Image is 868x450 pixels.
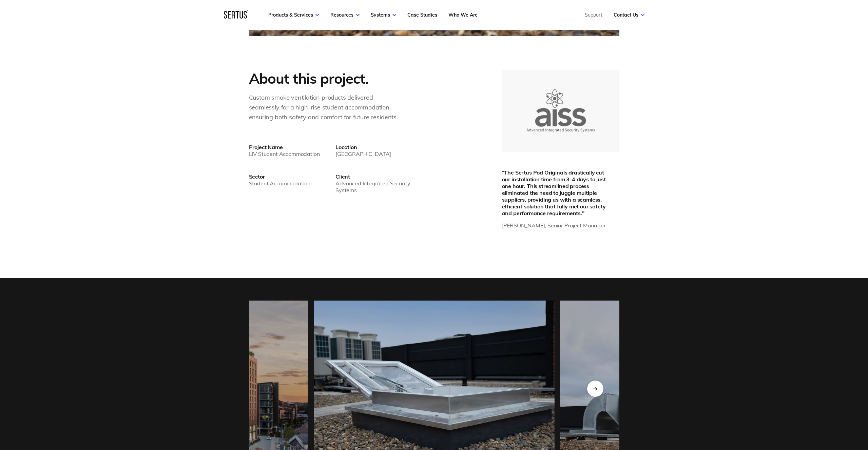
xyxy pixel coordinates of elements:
iframe: Chat Widget [834,417,868,450]
div: Advanced Integrated Security Systems [335,180,417,193]
div: Next slide [587,381,603,397]
a: Who We Are [448,12,478,18]
div: Location [335,144,417,150]
div: Custom smoke ventilation products delivered seamlessly for a high-rise student accommodation, ens... [249,93,398,122]
div: Project Name [249,144,330,150]
div: [PERSON_NAME], Senior Project Manager [502,220,614,231]
div: Client [335,173,417,180]
h2: About this project. [249,70,417,88]
a: Products & Services [268,12,319,18]
a: Resources [330,12,360,18]
a: Case Studies [407,12,437,18]
a: Contact Us [614,12,644,18]
a: Support [585,12,602,18]
div: LIV Student Accommodation [249,150,330,157]
div: Student Accommodation [249,180,330,187]
div: [GEOGRAPHIC_DATA] [335,150,417,157]
div: “The Sertus Pod Originals drastically cut our installation time from 3-4 days to just one hour. T... [502,169,614,217]
div: Sector [249,173,330,180]
a: Systems [371,12,396,18]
